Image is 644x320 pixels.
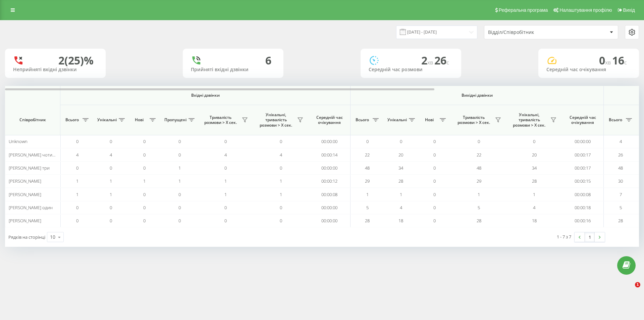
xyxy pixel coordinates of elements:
[110,204,112,211] span: 0
[143,191,146,197] span: 0
[309,175,351,188] td: 00:00:12
[9,218,41,224] span: [PERSON_NAME]
[97,117,117,123] span: Унікальні
[562,188,604,201] td: 00:00:08
[110,191,112,197] span: 1
[9,204,53,211] span: [PERSON_NAME] один
[366,138,369,144] span: 0
[562,148,604,161] td: 00:00:17
[224,165,227,171] span: 0
[143,165,146,171] span: 0
[559,7,612,13] span: Налаштування профілю
[366,93,588,98] span: Вихідні дзвінки
[620,138,622,144] span: 4
[400,191,402,197] span: 1
[533,204,535,211] span: 4
[562,135,604,148] td: 00:00:00
[8,234,45,240] span: Рядків на сторінці
[9,138,28,144] span: Unknown
[562,162,604,175] td: 00:00:17
[369,67,453,73] div: Середній час розмови
[76,218,78,224] span: 0
[624,59,627,66] span: c
[366,204,369,211] span: 5
[178,191,181,197] span: 0
[398,165,403,171] span: 34
[9,191,41,197] span: [PERSON_NAME]
[76,178,78,184] span: 1
[224,138,227,144] span: 0
[178,218,181,224] span: 0
[433,165,436,171] span: 0
[9,165,50,171] span: [PERSON_NAME] три
[280,191,282,197] span: 1
[191,67,275,73] div: Прийняті вхідні дзвінки
[433,218,436,224] span: 0
[433,204,436,211] span: 0
[58,54,94,67] div: 2 (25)%
[433,178,436,184] span: 0
[224,204,227,211] span: 0
[314,115,345,125] span: Середній час очікування
[76,152,78,158] span: 4
[280,204,282,211] span: 0
[110,152,112,158] span: 4
[50,234,55,240] div: 10
[478,204,480,211] span: 5
[533,191,535,197] span: 1
[110,138,112,144] span: 0
[366,191,369,197] span: 1
[546,67,631,73] div: Середній час очікування
[478,138,480,144] span: 0
[400,204,402,211] span: 4
[446,59,449,66] span: c
[76,204,78,211] span: 0
[477,152,481,158] span: 22
[309,135,351,148] td: 00:00:00
[599,53,612,67] span: 0
[143,138,146,144] span: 0
[309,148,351,161] td: 00:00:14
[488,30,568,35] div: Відділ/Співробітник
[131,117,148,123] span: Нові
[365,152,370,158] span: 22
[618,218,623,224] span: 28
[178,178,181,184] span: 1
[454,115,493,125] span: Тривалість розмови > Х сек.
[434,53,449,67] span: 26
[110,218,112,224] span: 0
[421,53,434,67] span: 2
[76,191,78,197] span: 1
[143,152,146,158] span: 0
[421,117,438,123] span: Нові
[178,165,181,171] span: 1
[143,204,146,211] span: 0
[532,165,537,171] span: 34
[623,7,635,13] span: Вихід
[164,117,186,123] span: Пропущені
[265,54,271,67] div: 6
[612,53,627,67] span: 16
[201,115,240,125] span: Тривалість розмови > Х сек.
[398,178,403,184] span: 28
[387,117,407,123] span: Унікальні
[280,178,282,184] span: 1
[224,152,227,158] span: 4
[398,218,403,224] span: 18
[620,204,622,211] span: 5
[224,178,227,184] span: 1
[257,112,295,128] span: Унікальні, тривалість розмови > Х сек.
[433,152,436,158] span: 0
[178,138,181,144] span: 0
[9,178,41,184] span: [PERSON_NAME]
[280,138,282,144] span: 0
[224,191,227,197] span: 1
[365,165,370,171] span: 48
[635,282,640,287] span: 1
[607,117,624,123] span: Всього
[280,152,282,158] span: 4
[64,117,80,123] span: Всього
[562,214,604,227] td: 00:00:16
[354,117,371,123] span: Всього
[309,188,351,201] td: 00:00:08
